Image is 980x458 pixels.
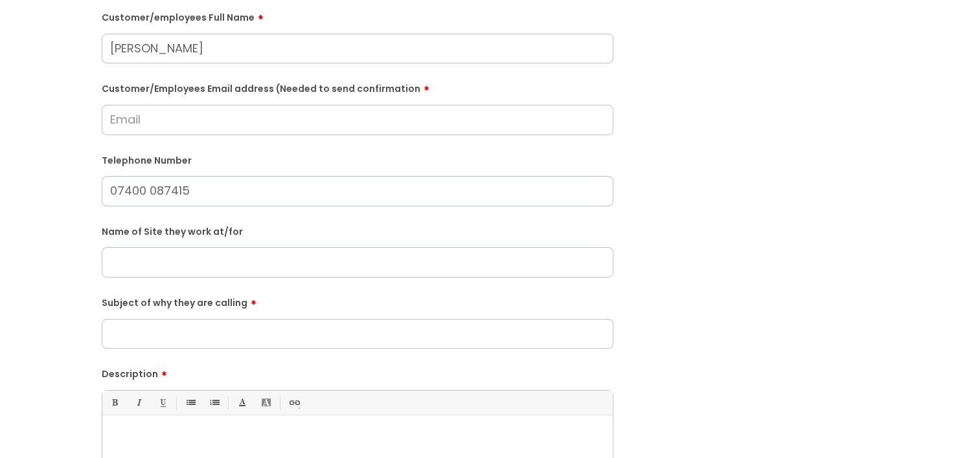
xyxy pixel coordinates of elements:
a: 1. Ordered List (Ctrl-Shift-8) [206,395,222,411]
a: Link [286,395,302,411]
label: Telephone Number [102,153,613,166]
a: Bold (Ctrl-B) [106,395,122,411]
label: Name of Site they work at/for [102,224,613,237]
label: Subject of why they are calling [102,293,613,309]
input: Email [102,105,613,135]
a: Italic (Ctrl-I) [130,395,146,411]
label: Description [102,364,613,380]
a: Font Color [234,395,250,411]
a: Underline(Ctrl-U) [154,395,170,411]
label: Customer/Employees Email address (Needed to send confirmation [102,79,613,94]
a: • Unordered List (Ctrl-Shift-7) [182,395,198,411]
a: Back Color [258,395,274,411]
label: Customer/employees Full Name [102,8,613,23]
